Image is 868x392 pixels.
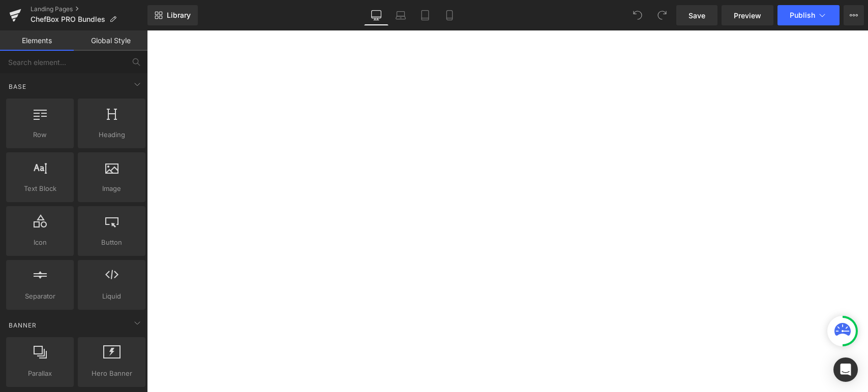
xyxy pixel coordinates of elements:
[167,11,191,20] span: Library
[8,320,38,330] span: Banner
[790,11,815,19] span: Publish
[777,5,840,25] button: Publish
[734,10,761,21] span: Preview
[31,5,147,13] a: Landing Pages
[9,129,71,140] span: Row
[8,82,27,91] span: Base
[9,291,71,302] span: Separator
[627,5,648,25] button: Undo
[388,5,413,25] a: Laptop
[364,5,388,25] a: Desktop
[74,30,147,51] a: Global Style
[147,5,198,25] a: New Library
[81,237,142,248] span: Button
[689,10,705,21] span: Save
[81,368,142,379] span: Hero Banner
[437,5,462,25] a: Mobile
[833,357,858,382] div: Open Intercom Messenger
[844,5,864,25] button: More
[413,5,437,25] a: Tablet
[9,237,71,248] span: Icon
[9,368,71,379] span: Parallax
[722,5,773,25] a: Preview
[652,5,672,25] button: Redo
[9,183,71,194] span: Text Block
[31,15,105,23] span: ChefBox PRO Bundles
[81,129,142,140] span: Heading
[81,291,142,302] span: Liquid
[81,183,142,194] span: Image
